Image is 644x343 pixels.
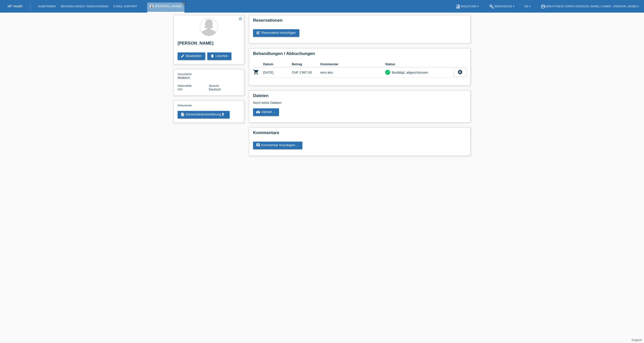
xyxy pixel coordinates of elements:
i: build [489,4,494,9]
i: description [181,112,185,116]
i: edit [181,54,185,58]
a: editBearbeiten [178,52,205,60]
a: DE ▾ [522,5,533,8]
a: commentKommentar hinzufügen ... [253,142,302,149]
a: E-Mail Support [111,5,140,8]
i: account_circle [541,4,546,9]
a: close [182,1,186,5]
div: Noch keine Dateien [253,101,407,105]
td: ems abo [320,67,385,78]
a: deleteLöschen [207,52,231,60]
h2: Kommentare [253,130,466,138]
i: settings [457,69,463,75]
span: Deutsch [209,87,221,91]
div: Bestätigt, abgeschlossen [390,70,428,75]
th: Betrag [292,61,320,67]
i: star_border [238,16,243,21]
a: Support [631,338,642,342]
i: check [386,70,389,74]
a: descriptionEinverständniserklärungget_app [178,111,230,118]
i: book [456,4,461,9]
a: cloud_uploadUpload ... [253,108,279,116]
span: Sprache [209,84,219,87]
span: Nationalität [178,84,191,87]
a: post_addReservation hinzufügen [253,29,299,37]
a: Behandlungen / Abbuchungen [58,5,111,8]
a: [PERSON_NAME] [155,4,182,8]
i: cloud_upload [256,110,260,114]
div: Weiblich [178,72,209,80]
i: close [183,2,185,4]
h2: Reservationen [253,18,466,25]
span: Geschlecht [178,73,191,76]
th: Status [385,61,454,67]
a: star_border [238,16,243,22]
a: bookAnleitung ▾ [453,5,481,8]
i: post_add [256,31,260,35]
a: Kund*innen [35,5,58,8]
span: Dokumente [178,104,192,107]
i: comment [256,143,260,147]
h2: Dateien [253,93,466,101]
span: Schweiz [178,87,182,91]
a: buildWerkzeuge ▾ [487,5,517,8]
i: get_app [221,112,225,116]
a: MF Health [8,4,23,8]
i: POSP00017838 [253,69,259,75]
th: Datum [263,61,292,67]
a: account_circleEMS-Fitness Zürich [PERSON_NAME] 3 GmbH - [PERSON_NAME] ▾ [538,5,641,8]
td: CHF 1'997.00 [292,67,320,78]
h2: [PERSON_NAME] [178,41,240,48]
i: delete [210,54,214,58]
th: Kommentar [320,61,385,67]
h2: Behandlungen / Abbuchungen [253,51,466,59]
td: [DATE] [263,67,292,78]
